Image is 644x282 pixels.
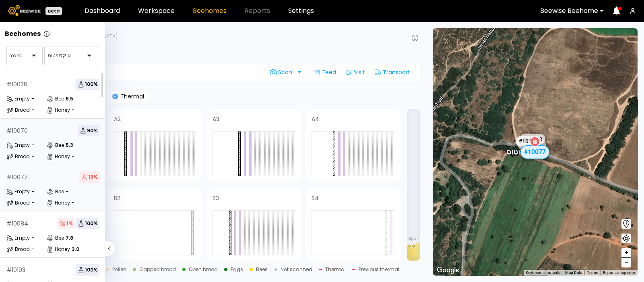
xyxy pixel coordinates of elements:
[6,152,30,161] div: Brood
[47,152,70,161] div: Honey
[372,66,413,79] div: Transport
[587,270,598,275] a: Terms (opens in new tab)
[6,141,30,149] div: Empty
[435,265,461,276] a: Open this area in Google Maps (opens a new window)
[312,116,319,122] h4: A4
[624,258,629,268] span: –
[343,66,368,79] div: Visit
[281,267,312,272] div: Not scanned
[6,188,30,196] div: Empty
[526,270,560,276] button: Keyboard shortcuts
[6,95,30,103] div: Empty
[72,201,74,205] div: -
[6,221,28,226] div: # 10084
[6,106,30,114] div: Brood
[213,195,219,201] h4: B3
[47,199,70,207] div: Honey
[311,66,339,79] div: Feed
[213,116,219,122] h4: A3
[47,141,64,149] div: Bee
[256,267,268,272] div: Bees
[31,96,34,101] div: -
[114,116,121,122] h4: A2
[45,7,62,15] div: Beta
[189,267,218,272] div: Open brood
[72,247,79,252] div: 3.0
[231,267,243,272] div: Eggs
[245,8,270,14] span: Reports
[66,189,68,194] div: -
[565,270,582,276] button: Map Data
[624,248,629,258] span: +
[47,188,64,196] div: Bee
[85,8,120,14] a: Dashboard
[506,139,540,156] div: איקליפטוס
[72,108,74,113] div: -
[6,267,25,273] div: # 10193
[6,81,27,87] div: # 10036
[31,201,34,205] div: -
[621,248,631,258] button: +
[6,128,28,134] div: # 10070
[603,270,635,275] a: Report a map error
[193,8,227,14] a: Beehomes
[78,125,99,136] span: 90 %
[31,247,34,252] div: -
[139,267,176,272] div: Capped brood
[112,267,126,272] div: Pollen
[621,258,631,267] button: –
[520,134,545,144] div: # 10198
[409,237,418,241] span: 3 gal
[31,236,34,240] div: -
[6,245,30,253] div: Brood
[58,218,74,229] span: 1 %
[31,154,34,159] div: -
[5,31,41,37] p: Beehomes
[76,79,99,90] span: 100 %
[47,234,64,242] div: Bee
[66,143,73,148] div: 5.3
[76,264,99,276] span: 100 %
[270,69,295,75] span: Scan
[31,143,34,148] div: -
[72,154,74,159] div: -
[435,265,461,276] img: Google
[288,8,314,14] a: Settings
[325,267,346,272] div: Thermal
[79,171,99,183] span: 13 %
[47,245,70,253] div: Honey
[6,174,28,180] div: # 10077
[66,236,73,240] div: 7.8
[516,136,541,146] div: # 10193
[6,234,30,242] div: Empty
[520,145,549,159] div: # 10077
[31,189,34,194] div: -
[312,195,319,201] h4: B4
[118,94,144,99] p: Thermal
[114,195,120,201] h4: B2
[47,95,64,103] div: Bee
[138,8,175,14] a: Workspace
[8,5,41,16] img: Beewise logo
[76,218,99,229] span: 100 %
[31,108,34,113] div: -
[359,267,399,272] div: Previous thermal
[6,199,30,207] div: Brood
[66,96,73,101] div: 9.5
[47,106,70,114] div: Honey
